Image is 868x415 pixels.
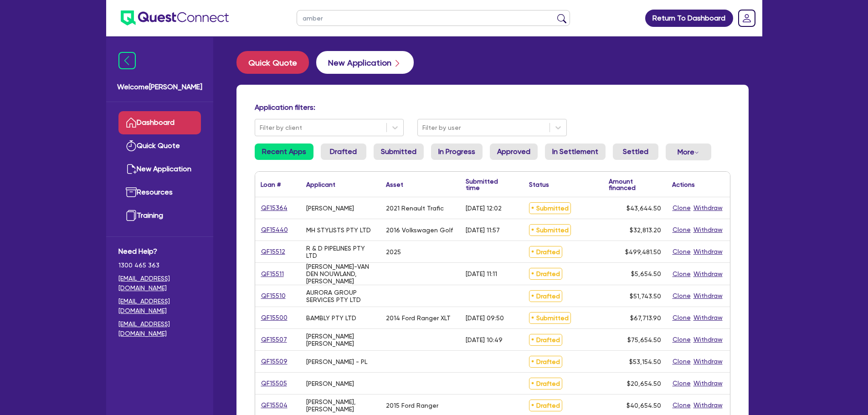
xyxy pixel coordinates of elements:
div: 2015 Ford Ranger [386,402,438,409]
img: training [126,210,137,221]
div: [PERSON_NAME] [306,205,354,212]
span: Drafted [529,268,562,280]
a: QF15512 [261,246,286,257]
a: New Application [118,158,201,181]
a: Drafted [321,143,366,160]
div: 2014 Ford Ranger XLT [386,314,451,322]
div: 2021 Renault Trafic [386,205,444,212]
button: Clone [672,378,691,389]
span: Drafted [529,378,562,389]
a: QF15507 [261,334,288,345]
a: QF15510 [261,291,286,301]
a: Quick Quote [118,134,201,158]
button: Clone [672,269,691,279]
span: $53,154.50 [629,358,661,365]
a: QF15509 [261,356,288,367]
button: Clone [672,334,691,345]
a: QF15440 [261,225,288,235]
button: Clone [672,246,691,257]
div: Asset [386,181,403,188]
a: Approved [490,143,538,160]
img: resources [126,187,137,198]
button: Withdraw [693,203,723,213]
img: icon-menu-close [118,52,136,69]
div: R & D PIPELINES PTY LTD [306,245,375,259]
a: [EMAIL_ADDRESS][DOMAIN_NAME] [118,274,201,293]
a: Settled [613,143,658,160]
div: [PERSON_NAME] [PERSON_NAME] [306,333,375,347]
a: Recent Apps [255,143,313,160]
button: Clone [672,313,691,323]
span: $43,644.50 [627,205,661,212]
button: Clone [672,400,691,410]
span: $51,743.50 [630,292,661,300]
img: quest-connect-logo-blue [121,10,229,26]
div: [PERSON_NAME] [306,380,354,387]
button: Withdraw [693,334,723,345]
div: [DATE] 09:50 [466,314,504,322]
div: Applicant [306,181,335,188]
button: Withdraw [693,378,723,389]
a: Dropdown toggle [735,6,759,30]
span: Drafted [529,246,562,258]
div: MH STYLISTS PTY LTD [306,226,371,234]
button: Clone [672,291,691,301]
span: Drafted [529,334,562,346]
button: Withdraw [693,313,723,323]
button: Withdraw [693,291,723,301]
span: $5,654.50 [631,270,661,277]
button: Withdraw [693,225,723,235]
button: New Application [316,51,414,74]
a: [EMAIL_ADDRESS][DOMAIN_NAME] [118,319,201,338]
span: Drafted [529,356,562,368]
a: Dashboard [118,111,201,134]
div: 2025 [386,248,401,256]
div: Actions [672,181,695,188]
a: [EMAIL_ADDRESS][DOMAIN_NAME] [118,297,201,316]
div: BAMBLY PTY LTD [306,314,356,322]
a: Submitted [374,143,424,160]
div: Status [529,181,549,188]
div: [PERSON_NAME] - PL [306,358,367,365]
span: Drafted [529,290,562,302]
input: Search by name, application ID or mobile number... [297,10,570,26]
button: Dropdown toggle [666,143,711,160]
button: Withdraw [693,246,723,257]
a: Return To Dashboard [645,10,733,27]
div: [PERSON_NAME]-VAN DEN NOUWLAND, [PERSON_NAME] [306,263,375,285]
span: $40,654.50 [627,402,661,409]
span: Drafted [529,400,562,411]
button: Withdraw [693,269,723,279]
div: Submitted time [466,178,510,191]
button: Clone [672,225,691,235]
a: Quick Quote [236,51,316,74]
div: Loan # [261,181,281,188]
a: QF15364 [261,203,288,213]
span: Submitted [529,224,571,236]
span: $20,654.50 [627,380,661,387]
span: Submitted [529,312,571,324]
a: QF15504 [261,400,288,410]
a: QF15505 [261,378,288,389]
span: Welcome [PERSON_NAME] [117,82,202,92]
span: Submitted [529,202,571,214]
a: In Settlement [545,143,606,160]
div: [DATE] 11:11 [466,270,497,277]
button: Clone [672,203,691,213]
button: Quick Quote [236,51,309,74]
div: AURORA GROUP SERVICES PTY LTD [306,289,375,303]
div: [DATE] 10:49 [466,336,503,343]
img: quick-quote [126,140,137,151]
span: $75,654.50 [627,336,661,343]
a: Training [118,204,201,227]
div: 2016 Volkswagen Golf [386,226,453,234]
h4: Application filters: [255,103,730,112]
a: QF15500 [261,313,288,323]
div: [DATE] 12:02 [466,205,502,212]
img: new-application [126,164,137,174]
button: Withdraw [693,400,723,410]
div: [PERSON_NAME], [PERSON_NAME] [306,398,375,413]
span: 1300 465 363 [118,261,201,270]
a: In Progress [431,143,483,160]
